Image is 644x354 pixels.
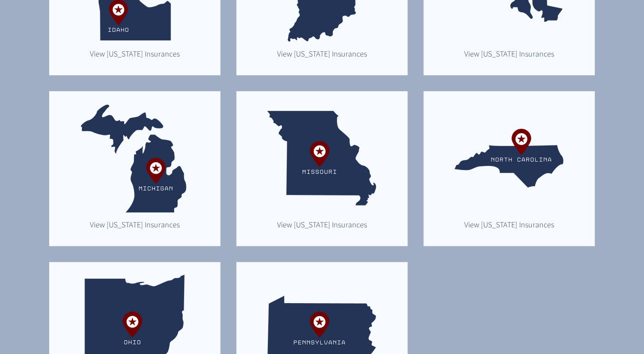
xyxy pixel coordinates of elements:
[80,104,189,212] img: TelebehavioralHealth.US Placeholder
[272,218,372,231] a: View Missouri Insurances
[267,104,376,212] img: TelebehavioralHealth.US Placeholder
[85,218,185,231] a: View Michigan Insurances
[272,47,372,60] a: View Indiana Insurances
[459,47,559,60] a: View Maryland Insurances
[90,219,180,230] span: View [US_STATE] Insurances
[85,47,185,60] a: View Idaho Insurances
[455,104,563,212] img: TelebehavioralHealth.US Placeholder
[459,218,559,231] a: View North Carolina Insurances
[277,219,367,230] span: View [US_STATE] Insurances
[464,49,554,59] span: View [US_STATE] Insurances
[464,219,554,230] span: View [US_STATE] Insurances
[90,49,180,59] span: View [US_STATE] Insurances
[277,49,367,59] span: View [US_STATE] Insurances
